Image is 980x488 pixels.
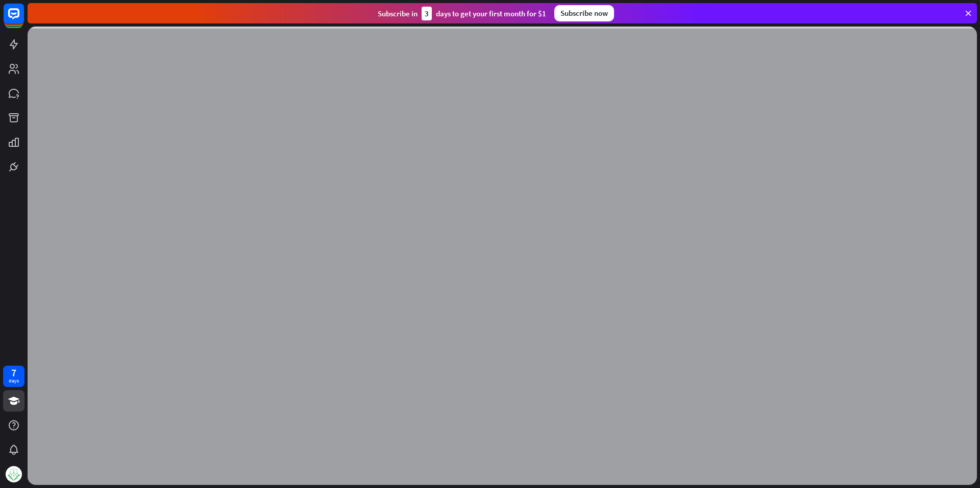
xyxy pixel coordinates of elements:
div: Subscribe now [554,5,614,21]
div: 3 [422,7,432,20]
div: Subscribe in days to get your first month for $1 [378,7,546,20]
div: days [9,377,19,384]
a: 7 days [3,366,24,387]
div: 7 [11,368,16,377]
